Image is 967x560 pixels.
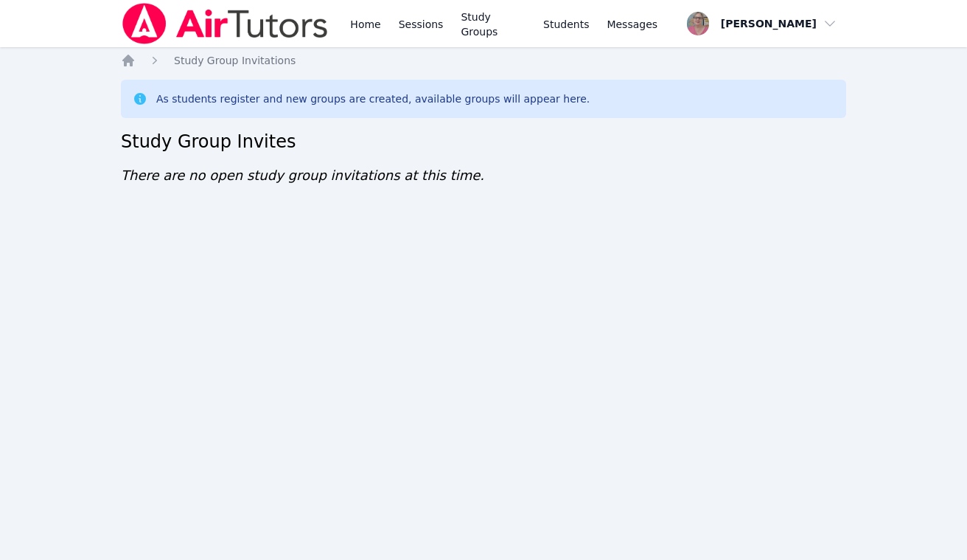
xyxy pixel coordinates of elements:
[174,53,296,68] a: Study Group Invitations
[607,17,657,32] span: Messages
[174,55,296,66] span: Study Group Invitations
[121,53,846,68] nav: Breadcrumb
[121,130,846,153] h2: Study Group Invites
[121,167,484,183] span: There are no open study group invitations at this time.
[121,3,329,44] img: Air Tutors
[156,91,590,106] div: As students register and new groups are created, available groups will appear here.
